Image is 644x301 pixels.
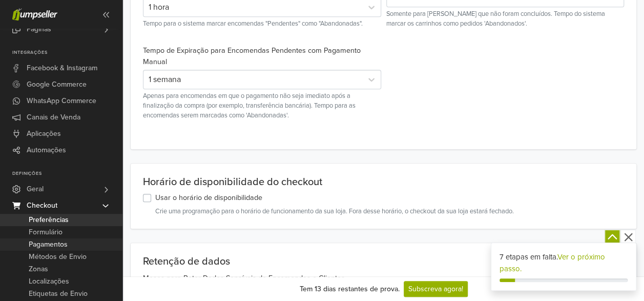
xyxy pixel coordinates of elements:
[27,21,51,37] span: Páginas
[300,284,400,294] div: Tem 13 dias restantes de prova.
[29,288,88,300] span: Etiquetas de Envio
[29,251,87,263] span: Métodos de Envio
[12,50,122,56] p: Integrações
[27,93,96,109] span: WhatsApp Commerce
[12,171,122,177] p: Definições
[27,142,66,158] span: Automações
[27,197,57,214] span: Checkout
[143,91,381,121] small: Apenas para encomendas em que o pagamento não seja imediato após a finalização da compra (por exe...
[29,226,63,238] span: Formulário
[27,60,97,76] span: Facebook & Instagram
[29,263,48,275] span: Zonas
[143,273,345,284] label: Meses para Reter Dados Sensíveis de Encomendas e Clientes
[27,126,61,142] span: Aplicações
[27,181,44,197] span: Geral
[155,207,624,216] small: Crie uma programação para o horário de funcionamento da sua loja. Fora desse horário, o checkout ...
[404,281,468,297] a: Subscreva agora!
[386,9,625,29] small: Somente para [PERSON_NAME] que não foram concluídos. Tempo do sistema marcar os carrinhos como pe...
[143,255,624,268] p: Retenção de dados
[143,176,624,188] p: Horário de disponibilidade do checkout
[500,251,628,274] div: 7 etapas em falta.
[143,45,381,67] label: Tempo de Expiração para Encomendas Pendentes com Pagamento Manual
[29,214,69,226] span: Preferências
[27,76,87,93] span: Google Commerce
[27,109,80,126] span: Canais de Venda
[155,192,262,204] label: Usar o horário de disponibilidade
[143,19,381,29] small: Tempo para o sistema marcar encomendas "Pendentes" como "Abandonadas".
[500,252,605,273] a: Ver o próximo passo.
[149,73,357,86] div: 1 semana
[149,1,357,13] div: 1 hora
[29,238,68,251] span: Pagamentos
[29,275,69,288] span: Localizações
